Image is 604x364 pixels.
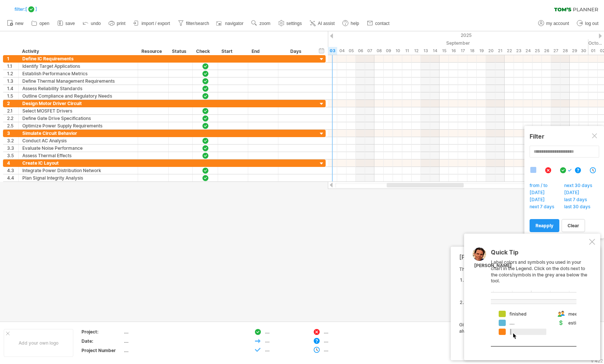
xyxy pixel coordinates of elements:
div: Establish Performance Metrics [22,70,134,77]
a: contact [365,19,392,28]
div: [PERSON_NAME]'s AI-assistant [459,253,588,261]
div: Wednesday, 1 October 2025 [588,47,598,55]
span: clear [568,223,579,228]
div: Identify Target Applications [22,63,134,70]
a: help [341,19,361,28]
span: [DATE] [528,190,550,197]
div: Monday, 22 September 2025 [505,47,514,55]
div: Select MOSFET Drivers [22,107,134,114]
div: 4 [7,159,18,167]
div: Date: [82,338,122,344]
div: Wednesday, 24 September 2025 [523,47,533,55]
span: print [117,21,125,26]
div: The [PERSON_NAME]'s AI-assist can help you in two ways: Give it a try! With the undo button in th... [459,266,588,354]
div: Tuesday, 9 September 2025 [384,47,393,55]
span: [DATE] [528,197,550,204]
div: Evaluate Noise Performance [22,145,134,152]
span: settings [287,21,302,26]
div: .... [124,329,186,335]
div: 1.4 [7,85,18,92]
a: new [5,19,26,28]
span: last 30 days [563,204,595,211]
div: End [252,48,274,55]
div: 1.5 [7,92,18,99]
div: Add your own logo [4,329,73,357]
span: new [15,21,23,26]
div: September 2025 [309,39,588,47]
div: Define Thermal Management Requirements [22,77,134,85]
div: .... [324,346,364,353]
div: 1 [7,55,18,62]
span: last 7 days [563,197,592,204]
div: Optimize Power Supply Requirements [22,122,134,129]
div: 2.1 [7,107,18,114]
div: 3.3 [7,145,18,152]
div: Assess Thermal Effects [22,152,134,159]
div: Saturday, 27 September 2025 [551,47,560,55]
div: .... [124,347,186,354]
div: .... [265,346,306,353]
div: Define Gate Drive Specifications [22,115,134,122]
div: Tuesday, 23 September 2025 [514,47,523,55]
div: Outline Compliance and Regulatory Needs [22,92,134,99]
div: 3 [7,130,18,137]
div: Conduct AC Analysis [22,137,134,144]
a: print [107,19,128,28]
div: 1.1 [7,63,18,70]
div: .... [324,338,364,344]
a: AI assist [308,19,337,28]
span: undo [91,21,101,26]
div: Integrate Power Distribution Network [22,167,134,174]
div: 4.3 [7,167,18,174]
div: Status [172,48,188,55]
div: Activity [22,48,134,55]
div: .... [265,338,306,344]
div: Create IC Layout [22,159,134,167]
div: 3.5 [7,152,18,159]
a: undo [81,19,103,28]
div: Friday, 19 September 2025 [477,47,486,55]
div: 1.2 [7,70,18,77]
a: settings [277,19,304,28]
div: Friday, 12 September 2025 [412,47,421,55]
div: 1.3 [7,77,18,85]
span: next 30 days [563,183,597,190]
div: v 422 [591,358,603,364]
div: Quick Tip [491,249,588,259]
div: .... [124,338,186,344]
a: filter/search [176,19,211,28]
div: Define IC Requirements [22,55,134,62]
div: Monday, 8 September 2025 [374,47,384,55]
div: 2.2 [7,115,18,122]
div: Resource [141,48,164,55]
span: AI assist [318,21,335,26]
div: Start [221,48,244,55]
div: .... [324,329,364,335]
span: contact [375,21,390,26]
div: Sunday, 14 September 2025 [430,47,440,55]
div: Thursday, 18 September 2025 [467,47,477,55]
div: Filter [530,133,599,140]
div: Saturday, 6 September 2025 [356,47,365,55]
div: Friday, 5 September 2025 [346,47,356,55]
div: Wednesday, 10 September 2025 [393,47,402,55]
a: log out [575,19,601,28]
div: Sunday, 28 September 2025 [560,47,570,55]
div: Saturday, 13 September 2025 [421,47,430,55]
a: save [55,19,77,28]
div: Assess Reliability Standards [22,85,134,92]
div: Monday, 15 September 2025 [440,47,449,55]
a: zoom [249,19,272,28]
div: Tuesday, 30 September 2025 [579,47,588,55]
div: Sunday, 7 September 2025 [365,47,374,55]
div: 2 [7,100,18,107]
a: navigator [215,19,246,28]
span: filter/search [186,21,209,26]
a: import / export [131,19,172,28]
a: reapply [530,219,559,232]
span: reapply [536,223,553,228]
div: 3.2 [7,137,18,144]
div: Wednesday, 3 September 2025 [328,47,337,55]
span: help [351,21,359,26]
div: Check [196,48,214,55]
